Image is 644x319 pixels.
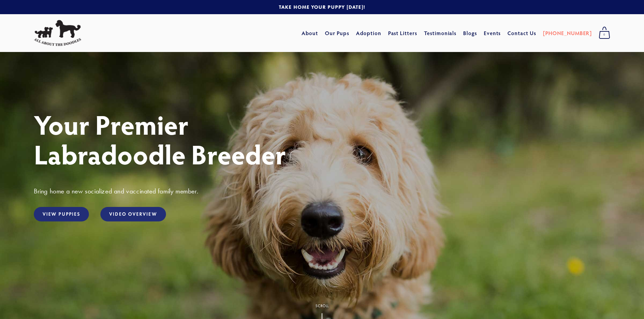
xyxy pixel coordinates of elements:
a: Contact Us [507,27,536,39]
div: Scroll [315,304,329,308]
a: [PHONE_NUMBER] [543,27,592,39]
h3: Bring home a new socialized and vaccinated family member. [34,187,610,195]
a: About [302,27,318,39]
h1: Your Premier Labradoodle Breeder [34,109,610,169]
a: Video Overview [100,207,166,221]
a: Events [484,27,501,39]
a: Adoption [356,27,381,39]
a: View Puppies [34,207,89,221]
a: Testimonials [424,27,457,39]
a: Our Pups [325,27,350,39]
a: 0 items in cart [595,25,614,42]
span: 0 [599,30,610,39]
a: Past Litters [388,29,418,36]
a: Blogs [463,27,477,39]
img: All About The Doodles [34,20,81,46]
